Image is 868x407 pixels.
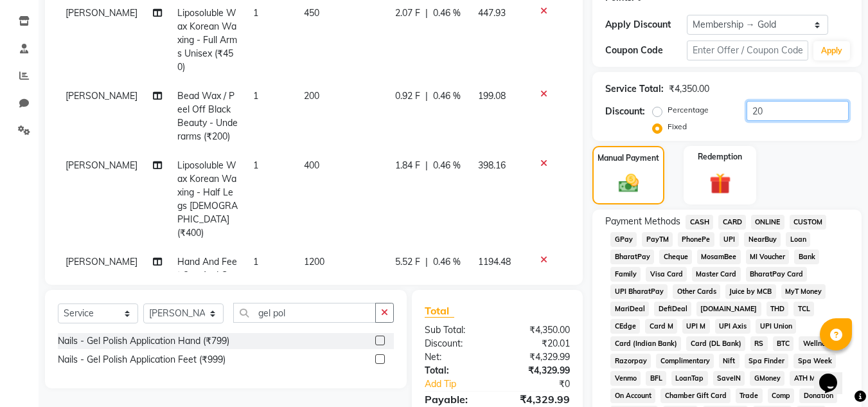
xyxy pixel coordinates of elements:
span: Spa Finder [745,354,789,368]
div: ₹20.01 [497,337,580,350]
input: Search or Scan [233,303,376,323]
div: Nails - Gel Polish Application Feet (₹999) [58,353,226,366]
input: Enter Offer / Coupon Code [687,41,808,60]
div: ₹4,350.00 [497,323,580,337]
span: 1194.48 [478,256,511,267]
span: Card (DL Bank) [686,336,745,351]
span: 200 [304,90,319,102]
span: Cheque [659,249,692,264]
span: Liposoluble Wax Korean Waxing - Half Legs [DEMOGRAPHIC_DATA] (₹400) [177,159,238,239]
span: 1.84 F [395,159,420,172]
span: RS [750,336,768,351]
span: Bead Wax / Peel Off Black Beauty - Underarms (₹200) [177,90,238,142]
span: UPI Union [756,319,796,334]
span: CEdge [610,319,640,334]
span: 0.46 % [433,89,461,103]
div: ₹4,350.00 [669,82,709,96]
span: MosamBee [697,249,741,264]
span: | [425,89,428,103]
span: Card M [645,319,677,334]
span: [DOMAIN_NAME] [696,302,761,316]
span: 447.93 [478,7,506,19]
img: _cash.svg [612,172,645,195]
span: [PERSON_NAME] [66,256,137,267]
span: Spa Week [793,354,836,368]
label: Percentage [668,104,709,116]
span: PayTM [642,232,673,247]
span: Payment Methods [605,215,680,228]
span: Donation [799,388,837,403]
div: ₹4,329.99 [497,392,580,407]
div: Discount: [605,105,645,118]
span: UPI [720,232,740,247]
span: PhonePe [678,232,714,247]
span: Trade [736,388,763,403]
span: 398.16 [478,159,506,171]
span: Chamber Gift Card [660,388,731,403]
span: Venmo [610,371,641,386]
span: MyT Money [781,284,826,299]
span: 0.46 % [433,255,461,269]
span: TCL [793,302,814,316]
span: LoanTap [671,371,708,386]
div: ₹4,329.99 [497,364,580,377]
div: Sub Total: [415,323,497,337]
span: 1200 [304,256,324,267]
span: 0.46 % [433,6,461,20]
img: _gift.svg [703,170,738,197]
span: BFL [646,371,666,386]
span: BharatPay Card [746,267,808,282]
div: ₹4,329.99 [497,350,580,364]
span: ATH Movil [790,371,831,386]
span: 0.92 F [395,89,420,103]
span: Total [425,304,454,318]
span: 1 [253,90,258,102]
span: Other Cards [673,284,720,299]
div: Total: [415,364,497,377]
span: Bank [794,249,819,264]
span: UPI M [682,319,710,334]
span: CARD [718,215,746,230]
div: Nails - Gel Polish Application Hand (₹799) [58,334,229,348]
span: GPay [610,232,637,247]
span: Visa Card [646,267,687,282]
span: [PERSON_NAME] [66,7,137,19]
span: SaveIN [713,371,745,386]
span: | [425,255,428,269]
span: CUSTOM [790,215,827,230]
span: 400 [304,159,319,171]
span: Family [610,267,641,282]
span: 1 [253,159,258,171]
span: 1 [253,256,258,267]
span: UPI BharatPay [610,284,668,299]
label: Manual Payment [598,152,659,164]
span: 199.08 [478,90,506,102]
span: DefiDeal [654,302,691,316]
span: 0.46 % [433,159,461,172]
span: Complimentary [656,354,714,368]
span: NearBuy [744,232,781,247]
span: 450 [304,7,319,19]
span: 1 [253,7,258,19]
label: Redemption [698,151,742,163]
span: Wellnessta [799,336,843,351]
span: | [425,159,428,172]
span: Juice by MCB [725,284,776,299]
label: Fixed [668,121,687,132]
span: Card (Indian Bank) [610,336,681,351]
span: BharatPay [610,249,654,264]
iframe: chat widget [814,356,855,394]
span: GMoney [750,371,784,386]
span: [PERSON_NAME] [66,159,137,171]
span: MariDeal [610,302,649,316]
div: Discount: [415,337,497,350]
span: Nift [719,354,740,368]
span: Razorpay [610,354,651,368]
div: Coupon Code [605,44,686,57]
span: Comp [768,388,795,403]
span: 5.52 F [395,255,420,269]
span: BTC [773,336,794,351]
button: Apply [813,41,850,60]
span: Master Card [692,267,741,282]
div: Payable: [415,392,497,407]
